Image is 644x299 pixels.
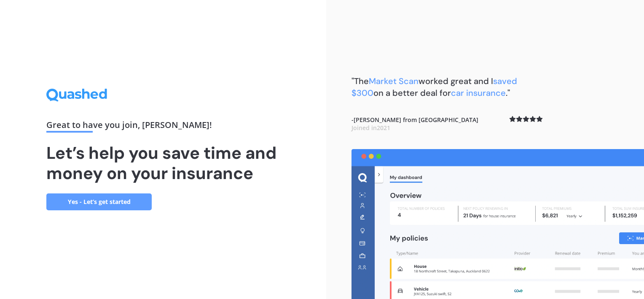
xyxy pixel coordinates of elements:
img: dashboard.webp [352,149,644,299]
span: Market Scan [369,76,419,87]
a: Yes - Let’s get started [46,193,152,210]
span: Joined in 2021 [352,124,390,132]
b: - [PERSON_NAME] from [GEOGRAPHIC_DATA] [352,116,478,132]
span: car insurance [451,87,506,98]
div: Great to have you join , [PERSON_NAME] ! [46,121,280,133]
span: saved $300 [352,76,517,98]
h1: Let’s help you save time and money on your insurance [46,143,280,183]
b: "The worked great and I on a better deal for ." [352,76,517,98]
